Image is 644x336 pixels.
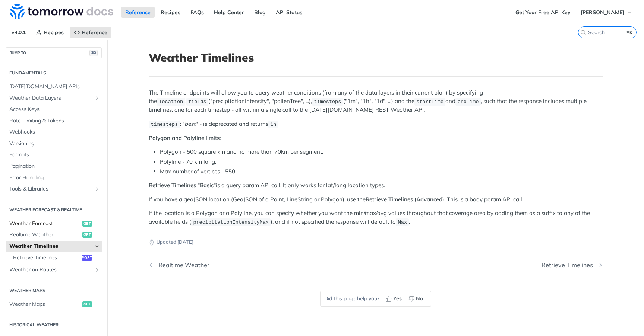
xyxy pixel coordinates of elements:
p: : " " - is deprecated and returns [149,120,603,128]
li: Polyline - 70 km long. [160,158,603,166]
span: location [159,99,183,105]
span: timesteps [151,122,178,127]
span: ⌘/ [89,50,98,56]
button: Show subpages for Weather on Routes [94,267,100,273]
p: The Timeline endpoints will allow you to query weather conditions (from any of the data layers in... [149,89,603,114]
a: Weather Forecastget [6,218,102,229]
button: Hide subpages for Weather Timelines [94,243,100,249]
button: JUMP TO⌘/ [6,47,102,58]
a: Next Page: Retrieve Timelines [542,262,603,269]
span: timesteps [314,99,341,105]
button: No [406,293,427,304]
p: Updated [DATE] [149,239,603,246]
a: Weather Mapsget [6,299,102,310]
button: Show subpages for Tools & Libraries [94,186,100,192]
p: If the location is a Polygon or a Polyline, you can specify whether you want the min/max/avg valu... [149,209,603,226]
strong: Polygon and Polyline limits: [149,134,221,141]
div: Did this page help you? [320,291,431,307]
h2: Historical Weather [6,321,102,328]
a: Help Center [210,7,248,18]
span: get [82,221,92,227]
div: Realtime Weather [155,262,209,269]
button: Yes [383,293,406,304]
p: If you have a geoJSON location (GeoJSON of a Point, LineString or Polygon), use the ). This is a ... [149,195,603,204]
span: [DATE][DOMAIN_NAME] APIs [9,83,100,90]
span: Recipes [44,29,64,36]
span: Rate Limiting & Tokens [9,117,100,125]
svg: Search [580,29,586,35]
span: Weather Data Layers [9,95,92,102]
p: is a query param API call. It only works for lat/long location types. [149,181,603,190]
span: No [416,295,423,303]
span: 1h [270,122,276,127]
span: get [82,232,92,238]
img: Tomorrow.io Weather API Docs [10,4,113,19]
nav: Pagination Controls [149,254,603,276]
span: Weather on Routes [9,266,92,273]
h1: Weather Timelines [149,51,603,64]
a: Formats [6,149,102,160]
a: Reference [121,7,155,18]
span: v4.0.1 [7,27,30,38]
span: precipitationIntensityMax [193,220,269,225]
a: Reference [70,27,111,38]
a: Tools & LibrariesShow subpages for Tools & Libraries [6,183,102,195]
span: endTime [458,99,479,105]
span: [PERSON_NAME] [581,9,624,16]
span: startTime [416,99,443,105]
span: Formats [9,151,100,159]
div: Retrieve Timelines [542,262,597,269]
h2: Fundamentals [6,70,102,76]
a: Get Your Free API Key [511,7,575,18]
a: Weather Data LayersShow subpages for Weather Data Layers [6,93,102,104]
strong: Retrieve Timelines "Basic" [149,182,216,189]
a: Blog [250,7,270,18]
span: Tools & Libraries [9,185,92,193]
a: Previous Page: Realtime Weather [149,262,343,269]
a: Recipes [32,27,68,38]
a: API Status [272,7,306,18]
a: Pagination [6,161,102,172]
li: Max number of vertices - 550. [160,167,603,176]
a: Versioning [6,138,102,149]
a: Weather TimelinesHide subpages for Weather Timelines [6,241,102,252]
span: Access Keys [9,106,100,113]
a: FAQs [186,7,208,18]
span: Error Handling [9,174,100,182]
a: Retrieve Timelinespost [9,252,102,263]
span: fields [188,99,206,105]
a: Error Handling [6,172,102,183]
span: post [82,255,92,261]
a: Realtime Weatherget [6,229,102,240]
span: Reference [82,29,107,36]
span: Realtime Weather [9,231,80,239]
a: Weather on RoutesShow subpages for Weather on Routes [6,264,102,275]
em: best [185,120,196,127]
a: [DATE][DOMAIN_NAME] APIs [6,81,102,92]
kbd: ⌘K [625,29,634,36]
span: Weather Maps [9,301,80,308]
a: Access Keys [6,104,102,115]
span: Yes [393,295,402,303]
span: Max [398,220,407,225]
strong: Retrieve Timelines (Advanced [366,196,442,203]
li: Polygon - 500 square km and no more than 70km per segment. [160,148,603,156]
span: Pagination [9,163,100,170]
span: get [82,301,92,307]
span: Weather Forecast [9,220,80,227]
button: [PERSON_NAME] [577,7,637,18]
span: Retrieve Timelines [13,254,80,262]
span: Versioning [9,140,100,147]
a: Webhooks [6,127,102,138]
span: Weather Timelines [9,243,92,250]
a: Recipes [157,7,184,18]
a: Rate Limiting & Tokens [6,115,102,127]
button: Show subpages for Weather Data Layers [94,95,100,101]
h2: Weather Maps [6,287,102,294]
h2: Weather Forecast & realtime [6,207,102,213]
span: Webhooks [9,128,100,136]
